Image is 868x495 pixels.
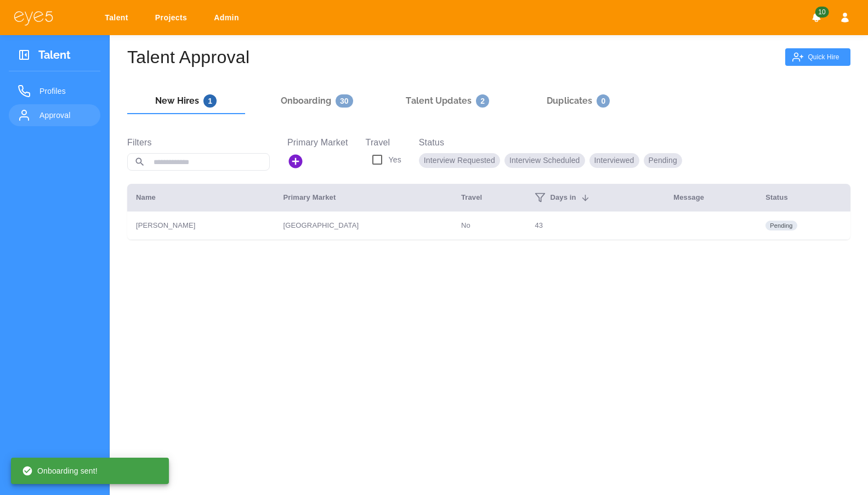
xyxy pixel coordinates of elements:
a: Approval [9,104,100,126]
a: Talent [98,8,139,28]
th: Travel [452,184,526,212]
div: Onboarding sent! [22,461,98,481]
td: 43 [526,212,665,240]
img: eye5 [13,10,54,26]
h6: New Hires [155,94,217,108]
p: interview scheduled [504,153,585,168]
span: pending [765,221,797,230]
p: Talent Approval [127,48,249,66]
a: Projects [148,8,198,28]
span: 2 [476,94,489,108]
span: 30 [336,94,353,108]
button: Quick Hire [785,48,850,66]
span: 1 [203,94,217,108]
span: 10 [815,7,829,18]
a: Profiles [9,80,100,102]
span: Days in [550,193,576,203]
th: Message [665,184,757,212]
p: Quick Hire [808,54,839,60]
span: Approval [39,109,92,122]
p: interview requested [419,153,500,168]
label: Travel [366,136,401,149]
span: 0 [597,94,610,108]
p: [PERSON_NAME] [136,220,266,231]
button: Notifications [807,8,826,27]
h6: Duplicates [547,94,610,108]
p: Yes [389,154,401,166]
p: pending [644,153,682,168]
th: Primary Market [275,184,452,212]
h6: Talent Updates [406,94,489,108]
th: Name [127,184,275,212]
td: [GEOGRAPHIC_DATA] [275,212,452,240]
label: Status [419,136,682,149]
span: Profiles [39,85,92,98]
label: Filters [127,136,270,149]
th: Status [757,184,850,212]
h3: Talent [38,48,71,65]
a: Admin [207,8,250,28]
h6: Onboarding [281,94,353,108]
p: interviewed [589,153,639,168]
label: Primary Market [287,136,348,149]
td: No [452,212,526,240]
